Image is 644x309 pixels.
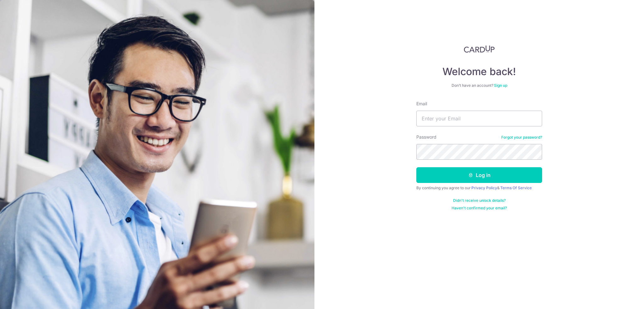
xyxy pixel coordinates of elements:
[416,101,427,107] label: Email
[416,167,542,183] button: Log in
[453,198,506,203] a: Didn't receive unlock details?
[452,206,507,211] a: Haven't confirmed your email?
[494,83,507,88] a: Sign up
[416,83,542,88] div: Don’t have an account?
[500,185,532,190] a: Terms Of Service
[501,135,542,140] a: Forgot your password?
[471,185,497,190] a: Privacy Policy
[416,65,542,78] h4: Welcome back!
[416,111,542,126] input: Enter your Email
[464,45,495,53] img: CardUp Logo
[416,134,436,140] label: Password
[416,185,542,190] div: By continuing you agree to our &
